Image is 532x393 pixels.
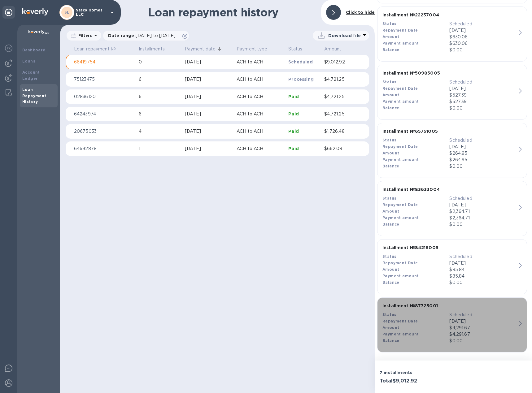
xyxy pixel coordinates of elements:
[74,145,134,152] p: 64692878
[382,245,438,250] b: Installment № 84216005
[377,6,527,62] button: Installment №22237004StatusScheduledRepayment Date[DATE]Amount$630.06Payment amount$630.06Balance...
[346,10,375,15] b: Click to hide
[449,318,516,325] p: [DATE]
[449,215,516,221] p: $2,364.71
[377,297,527,352] button: Installment №87725001StatusScheduledRepayment Date[DATE]Amount$4,291.67Payment amount$4,291.67Bal...
[449,325,516,331] div: $4,291.67
[449,79,516,85] p: Scheduled
[449,85,516,92] p: [DATE]
[108,32,179,39] p: Date range :
[5,45,12,52] img: Foreign exchange
[139,111,180,117] p: 6
[382,41,419,45] b: Payment amount
[449,195,516,202] p: Scheduled
[22,8,48,15] img: Logo
[449,98,516,105] p: $527.39
[103,31,189,41] div: Date range:[DATE] to [DATE]
[380,369,451,376] p: 7 installments
[449,40,516,47] p: $630.06
[449,27,516,34] p: [DATE]
[382,34,399,39] b: Amount
[449,208,516,215] div: $2,364.71
[74,93,134,100] p: 02836120
[139,59,180,65] p: 0
[382,144,418,149] b: Repayment Date
[382,93,399,97] b: Amount
[74,76,134,83] p: 75123475
[382,319,418,323] b: Repayment Date
[382,280,399,285] b: Balance
[382,99,419,104] b: Payment amount
[288,46,310,52] span: Status
[449,202,516,208] p: [DATE]
[382,332,419,336] b: Payment amount
[74,128,134,135] p: 20675033
[382,274,419,278] b: Payment amount
[382,303,438,308] b: Installment № 87725001
[237,59,283,65] p: ACH to ACH
[237,76,283,83] p: ACH to ACH
[185,145,232,152] div: [DATE]
[382,47,399,52] b: Balance
[449,137,516,144] p: Scheduled
[237,46,268,52] p: Payment type
[139,93,180,100] p: 6
[185,46,224,52] span: Payment date
[382,187,440,192] b: Installment № 83633004
[288,128,319,134] p: Paid
[185,76,232,83] div: [DATE]
[449,34,516,40] div: $630.06
[324,76,355,83] p: $4,721.25
[449,150,516,157] div: $264.95
[288,111,319,117] p: Paid
[328,32,361,39] p: Download file
[139,128,180,135] p: 4
[2,6,15,19] div: Unpin categories
[22,48,46,52] b: Dashboard
[288,59,319,65] p: Scheduled
[382,21,396,26] b: Status
[449,279,516,286] p: $0.00
[185,59,232,65] div: [DATE]
[74,59,134,65] p: 66419754
[449,144,516,150] p: [DATE]
[74,46,124,52] span: Loan repayment №
[76,8,107,17] p: Stack Homes LLC
[139,46,165,52] p: Installments
[324,145,355,152] p: $662.08
[382,267,399,272] b: Amount
[449,260,516,266] p: [DATE]
[185,111,232,117] div: [DATE]
[382,338,399,343] b: Balance
[237,145,283,152] p: ACH to ACH
[382,129,438,134] b: Installment № 65751005
[237,128,283,135] p: ACH to ACH
[22,59,35,63] b: Loans
[288,145,319,152] p: Paid
[324,59,355,65] p: $9,012.92
[382,80,396,84] b: Status
[382,196,396,201] b: Status
[136,33,176,38] span: [DATE] to [DATE]
[382,106,399,110] b: Balance
[139,145,180,152] p: 1
[185,46,216,52] p: Payment date
[449,266,516,273] div: $85.84
[449,331,516,338] p: $4,291.67
[64,10,70,15] b: SL
[185,93,232,100] div: [DATE]
[449,221,516,228] p: $0.00
[139,76,180,83] p: 6
[382,164,399,168] b: Balance
[237,46,276,52] span: Payment type
[288,76,319,82] p: Processing
[377,123,527,178] button: Installment №65751005StatusScheduledRepayment Date[DATE]Amount$264.95Payment amount$264.95Balance...
[382,312,396,317] b: Status
[74,46,116,52] p: Loan repayment №
[324,128,355,135] p: $1,726.48
[185,128,232,135] div: [DATE]
[382,71,440,76] b: Installment № 50985005
[76,33,92,38] p: Filters
[382,202,418,207] b: Repayment Date
[382,261,418,265] b: Repayment Date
